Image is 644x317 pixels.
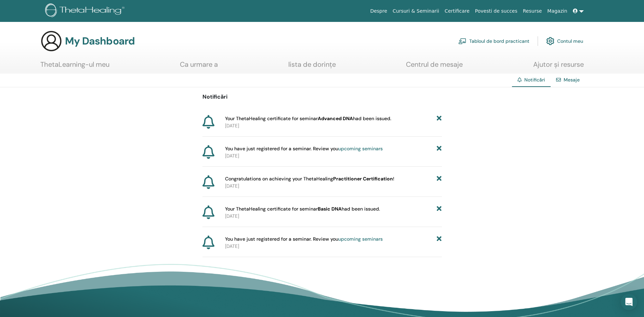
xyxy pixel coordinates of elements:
a: Despre [367,5,390,17]
a: Povesti de succes [472,5,520,17]
a: Tabloul de bord practicant [458,34,529,49]
img: cog.svg [546,35,554,47]
a: lista de dorințe [288,60,336,74]
span: Your ThetaHealing certificate for seminar had been issued. [225,115,391,122]
div: Open Intercom Messenger [621,294,637,310]
b: Basic DNA [318,206,342,212]
p: [DATE] [225,243,442,250]
p: [DATE] [225,182,442,190]
a: Mesaje [564,77,580,83]
a: Ca urmare a [180,60,218,74]
img: logo.png [45,3,127,19]
a: upcoming seminars [338,236,383,242]
a: Magazin [544,5,570,17]
a: Centrul de mesaje [406,60,463,74]
img: generic-user-icon.jpg [40,30,62,52]
a: ThetaLearning-ul meu [40,60,109,74]
p: [DATE] [225,213,442,220]
p: [DATE] [225,122,442,129]
a: Contul meu [546,34,583,49]
a: Ajutor și resurse [533,60,584,74]
span: Your ThetaHealing certificate for seminar had been issued. [225,205,380,213]
a: Resurse [520,5,545,17]
span: Congratulations on achieving your ThetaHealing ! [225,175,394,182]
a: Certificare [442,5,472,17]
span: You have just registered for a seminar. Review you [225,145,383,152]
b: Practitioner Certification [333,176,393,182]
span: You have just registered for a seminar. Review you [225,236,383,243]
span: Notificări [524,77,545,83]
p: [DATE] [225,152,442,160]
h3: My Dashboard [65,35,135,47]
a: upcoming seminars [338,145,383,152]
p: Notificări [202,93,442,101]
b: Advanced DNA [318,115,353,122]
img: chalkboard-teacher.svg [458,38,466,44]
a: Cursuri & Seminarii [390,5,442,17]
